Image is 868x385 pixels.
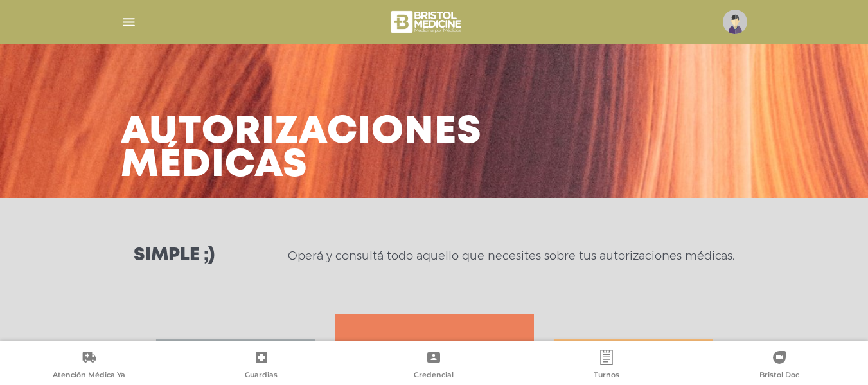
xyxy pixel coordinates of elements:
a: Credencial [348,350,520,382]
a: Guardias [175,350,348,382]
span: Credencial [414,370,454,382]
img: Cober_menu-lines-white.svg [121,14,137,30]
a: Atención Médica Ya [3,350,175,382]
span: Guardias [245,370,278,382]
span: Bristol Doc [759,370,799,382]
a: Bristol Doc [693,350,865,382]
p: Operá y consultá todo aquello que necesites sobre tus autorizaciones médicas. [288,248,734,264]
a: Turnos [520,350,693,382]
img: profile-placeholder.svg [723,10,747,34]
h3: Autorizaciones médicas [121,116,482,183]
span: Turnos [594,370,619,382]
img: bristol-medicine-blanco.png [389,6,465,37]
span: Atención Médica Ya [53,370,125,382]
h3: Simple ;) [134,247,215,265]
